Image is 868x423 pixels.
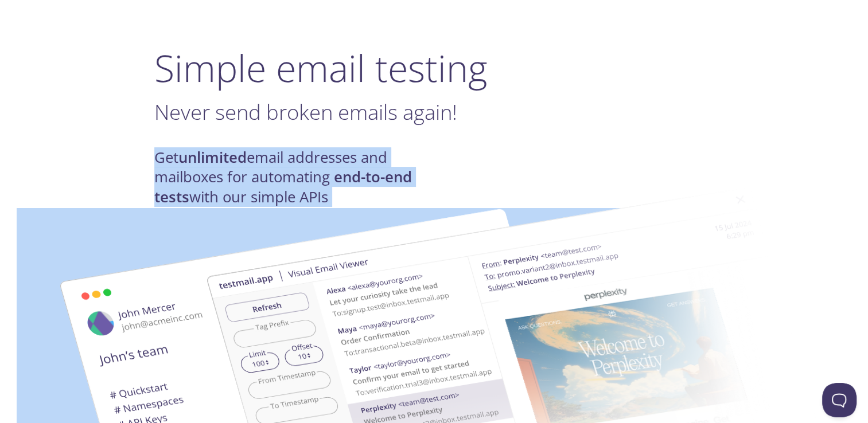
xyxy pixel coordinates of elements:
[154,148,434,207] h4: Get email addresses and mailboxes for automating with our simple APIs
[154,46,714,90] h1: Simple email testing
[822,383,857,417] iframe: Help Scout Beacon - Open
[178,147,247,167] strong: unlimited
[154,97,457,126] span: Never send broken emails again!
[154,167,412,206] strong: end-to-end tests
